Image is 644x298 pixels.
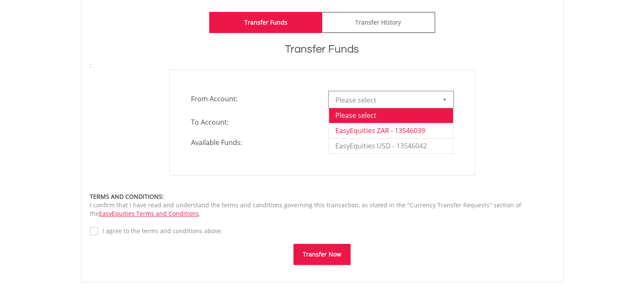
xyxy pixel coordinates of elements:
h1: Transfer Funds [90,42,555,57]
li: Please select [329,108,453,123]
span: Please select [335,92,434,109]
label: I agree to the terms and conditions above. [98,227,223,235]
li: EasyEquities USD - 13546042 [329,138,453,153]
span: From Account: [185,91,322,106]
span: To Account: [185,114,322,130]
a: EasyEquities Terms and Conditions [99,209,199,217]
form: ; [90,61,555,265]
li: EasyEquities ZAR - 13546039 [329,123,453,138]
a: Transfer History [322,12,435,33]
button: Transfer Now [293,244,351,265]
div: I confirm that I have read and understand the terms and conditions governing this transaction, as... [90,192,555,218]
a: Transfer Funds [209,12,322,33]
div: TERMS AND CONDITIONS: [90,192,555,201]
span: Available Funds: [185,138,322,148]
